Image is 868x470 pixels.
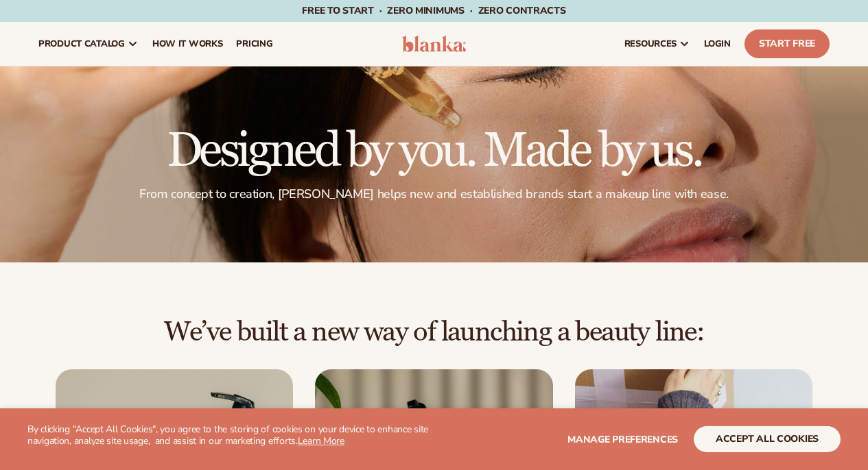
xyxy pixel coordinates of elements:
[697,22,738,66] a: LOGIN
[27,424,434,447] p: By clicking "Accept All Cookies", you agree to the storing of cookies on your device to enhance s...
[618,22,697,66] a: resources
[38,38,125,49] span: product catalog
[624,38,677,49] span: resources
[38,186,830,202] p: From concept to creation, [PERSON_NAME] helps new and established brands start a makeup line with...
[302,4,565,17] span: Free to start · ZERO minimums · ZERO contracts
[694,426,841,452] button: accept all cookies
[402,36,467,52] img: logo
[236,38,272,49] span: pricing
[32,22,145,66] a: product catalog
[744,29,830,58] a: Start Free
[145,22,230,66] a: How It Works
[298,434,344,447] a: Learn More
[38,317,830,347] h2: We’ve built a new way of launching a beauty line:
[567,426,678,452] button: Manage preferences
[229,22,279,66] a: pricing
[567,433,678,446] span: Manage preferences
[704,38,731,49] span: LOGIN
[152,38,223,49] span: How It Works
[38,127,830,175] h1: Designed by you. Made by us.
